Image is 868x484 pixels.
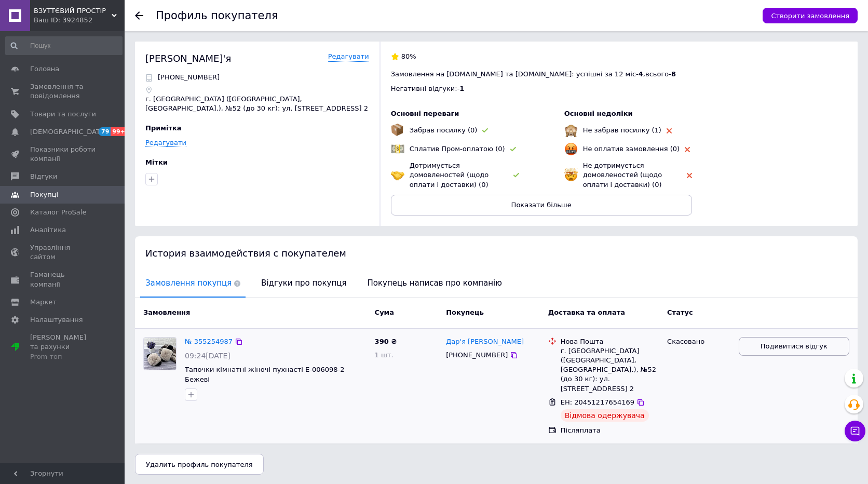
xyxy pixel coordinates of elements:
div: Відмова одержувача [561,409,649,422]
span: Покупець [446,308,484,316]
span: Статус [667,308,693,316]
img: emoji [391,124,403,136]
img: rating-tag-type [687,173,692,178]
span: 09:24[DATE] [185,352,230,360]
span: Замовлення [143,308,190,316]
img: emoji [391,142,404,156]
span: Примітка [145,124,182,132]
img: rating-tag-type [513,173,519,178]
button: Удалить профиль покупателя [135,454,264,475]
a: Дар'я [PERSON_NAME] [446,337,524,347]
span: Налаштування [30,315,83,325]
button: Чат з покупцем [845,421,865,441]
span: Не дотримується домовленостей (щодо оплати і доставки) (0) [583,162,662,188]
div: Повернутися назад [135,11,143,20]
div: Нова Пошта [561,337,659,346]
img: emoji [564,142,578,156]
span: 4 [639,70,643,78]
h1: Профиль покупателя [156,9,278,22]
span: Забрав посилку (0) [410,126,478,134]
img: Фото товару [144,338,176,370]
div: г. [GEOGRAPHIC_DATA] ([GEOGRAPHIC_DATA], [GEOGRAPHIC_DATA].), №52 (до 30 кг): ул. [STREET_ADDRESS] 2 [561,346,659,394]
div: Скасовано [667,337,730,346]
span: 390 ₴ [375,338,397,345]
img: emoji [391,168,404,182]
button: Подивитися відгук [739,337,849,356]
div: [PHONE_NUMBER] [444,348,510,362]
span: Подивитися відгук [761,342,828,352]
span: Покупці [30,190,58,199]
span: Показники роботи компанії [30,145,96,164]
span: Маркет [30,298,57,307]
div: Ваш ID: 3924852 [34,16,125,25]
span: Відгуки [30,172,57,181]
span: 80% [401,52,416,60]
span: 79 [99,127,111,136]
span: Показати більше [511,201,572,209]
span: Створити замовлення [771,12,849,20]
span: История взаимодействия с покупателем [145,248,346,259]
span: Cума [375,308,394,316]
p: г. [GEOGRAPHIC_DATA] ([GEOGRAPHIC_DATA], [GEOGRAPHIC_DATA].), №52 (до 30 кг): ул. [STREET_ADDRESS] 2 [145,95,369,113]
span: Відгуки про покупця [256,270,351,297]
span: 1 шт. [375,351,394,359]
img: emoji [564,124,578,137]
span: Удалить профиль покупателя [146,461,253,468]
span: Замовлення на [DOMAIN_NAME] та [DOMAIN_NAME]: успішні за 12 міс - , всього - [391,70,676,78]
span: [PERSON_NAME] та рахунки [30,333,96,361]
span: ЕН: 20451217654169 [561,398,634,406]
span: 99+ [111,127,128,136]
span: Не забрав посилку (1) [583,126,661,134]
span: Замовлення покупця [140,270,246,297]
span: Основні переваги [391,110,459,117]
img: rating-tag-type [685,147,690,152]
span: Аналітика [30,225,66,235]
a: № 355254987 [185,338,233,345]
span: Каталог ProSale [30,208,86,217]
span: Негативні відгуки: - [391,85,460,92]
p: [PHONE_NUMBER] [158,73,220,82]
img: rating-tag-type [667,128,672,133]
span: [DEMOGRAPHIC_DATA] [30,127,107,137]
a: Редагувати [145,139,186,147]
div: Післяплата [561,426,659,435]
span: ВЗУТТЄВИЙ ПРОСТІР [34,6,112,16]
span: 8 [671,70,676,78]
span: Доставка та оплата [548,308,625,316]
img: rating-tag-type [510,147,516,152]
span: Основні недоліки [564,110,633,117]
div: Prom топ [30,352,96,361]
span: Гаманець компанії [30,270,96,289]
span: Сплатив Пром-оплатою (0) [410,145,505,153]
div: [PERSON_NAME]'я [145,52,231,65]
img: rating-tag-type [482,128,488,133]
button: Показати більше [391,195,692,216]
a: Фото товару [143,337,177,370]
input: Пошук [5,36,123,55]
span: Мітки [145,158,168,166]
a: Тапочки кімнатні жіночі пухнасті Е-006098-2 Бежеві [185,366,345,383]
img: emoji [564,168,578,182]
span: 1 [459,85,464,92]
span: Управління сайтом [30,243,96,262]
span: Товари та послуги [30,110,96,119]
span: Замовлення та повідомлення [30,82,96,101]
button: Створити замовлення [763,8,858,23]
span: Головна [30,64,59,74]
span: Дотримується домовленостей (щодо оплати і доставки) (0) [410,162,489,188]
span: Не оплатив замовлення (0) [583,145,680,153]
a: Редагувати [328,52,369,62]
span: Покупець написав про компанію [362,270,507,297]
